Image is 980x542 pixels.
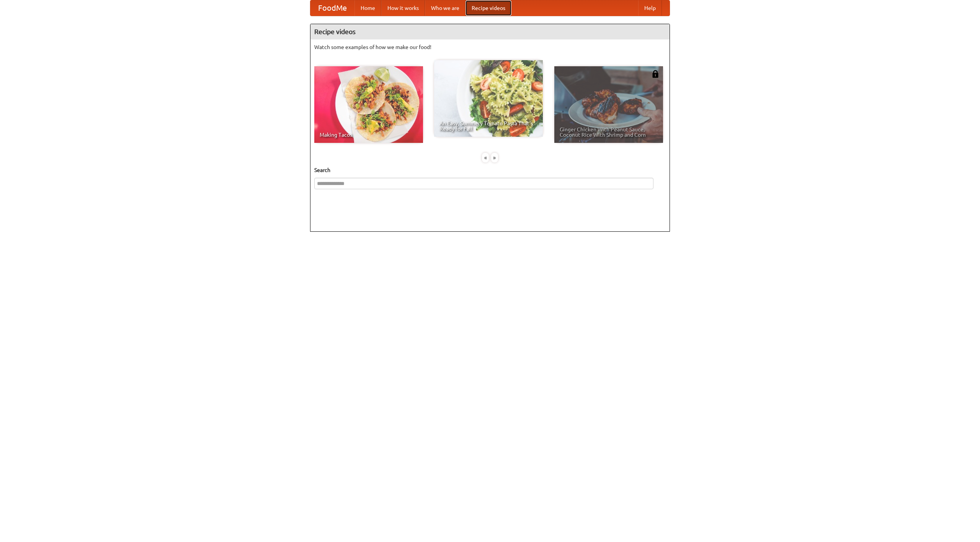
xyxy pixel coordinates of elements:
a: How it works [381,0,425,16]
a: FoodMe [310,0,354,16]
a: Making Tacos [314,66,423,143]
a: Help [638,0,662,16]
div: » [491,153,498,162]
a: Recipe videos [465,0,511,16]
div: « [482,153,489,162]
a: An Easy, Summery Tomato Pasta That's Ready for Fall [434,60,543,137]
h4: Recipe videos [310,24,670,39]
a: Who we are [425,0,465,16]
h5: Search [314,166,666,174]
img: 483408.png [652,70,659,78]
p: Watch some examples of how we make our food! [314,43,666,51]
span: An Easy, Summery Tomato Pasta That's Ready for Fall [439,121,537,131]
a: Home [354,0,381,16]
span: Making Tacos [320,132,418,138]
